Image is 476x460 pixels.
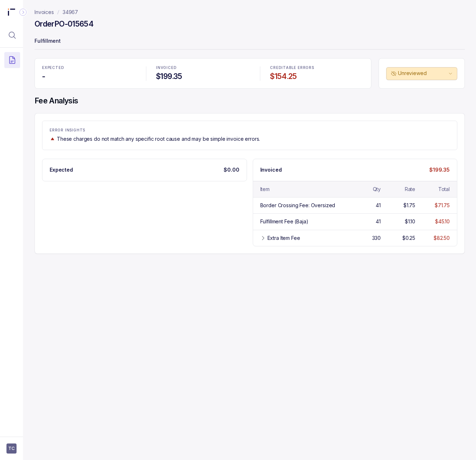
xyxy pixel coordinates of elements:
[50,136,55,141] img: trend image
[156,71,250,82] h4: $199.35
[42,66,136,70] p: EXPECTED
[35,9,54,16] a: Invoices
[376,218,381,225] div: 41
[156,66,250,70] p: INVOICED
[434,234,450,242] div: $82.50
[376,202,381,209] div: 41
[50,128,450,133] p: ERROR INSIGHTS
[4,27,20,43] button: Menu Icon Button MagnifyingGlassIcon
[438,186,450,193] div: Total
[373,186,381,193] div: Qty
[403,202,415,209] div: $1.75
[260,186,270,193] div: Item
[267,234,300,242] div: Extra Item Fee
[260,166,282,173] p: Invoiced
[402,234,415,242] div: $0.25
[270,66,364,70] p: CREDITABLE ERRORS
[42,71,136,82] h4: -
[405,186,415,193] div: Rate
[398,70,447,77] p: Unreviewed
[429,166,450,173] p: $199.35
[35,19,93,29] h4: Order PO-015654
[35,34,465,49] p: Fulfillment
[63,9,78,16] a: 34967
[57,135,260,143] p: These charges do not match any specific root cause and may be simple invoice errors.
[19,8,27,17] div: Collapse Icon
[260,218,308,225] div: Fulfillment Fee (Baja)
[50,166,73,173] p: Expected
[270,71,364,82] h4: $154.25
[6,443,17,454] button: User initials
[372,234,381,242] div: 330
[224,166,239,173] p: $0.00
[435,218,450,225] div: $45.10
[386,67,457,80] button: Unreviewed
[435,202,450,209] div: $71.75
[260,202,335,209] div: Border Crossing Fee: Oversized
[35,9,78,16] nav: breadcrumb
[35,96,465,106] h4: Fee Analysis
[4,52,20,68] button: Menu Icon Button DocumentTextIcon
[405,218,415,225] div: $1.10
